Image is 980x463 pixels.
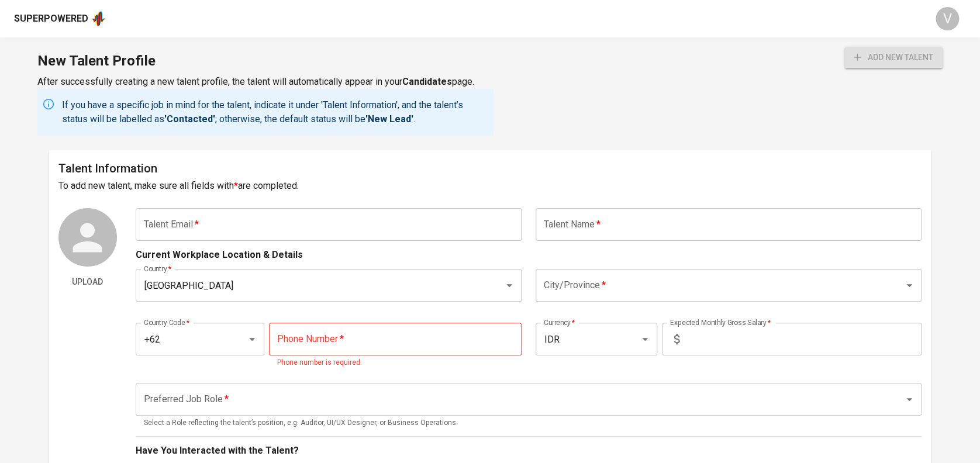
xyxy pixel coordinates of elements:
b: 'New Lead' [365,113,413,125]
div: Superpowered [14,12,88,26]
p: Phone number is required. [277,357,513,369]
img: app logo [91,10,106,27]
span: add new talent [854,50,933,65]
p: Select a Role reflecting the talent’s position, e.g. Auditor, UI/UX Designer, or Business Operati... [144,417,913,429]
button: Open [901,277,917,293]
button: Open [244,331,260,347]
p: After successfully creating a new talent profile, the talent will automatically appear in your page. [37,75,494,89]
h6: To add new talent, make sure all fields with are completed. [58,178,922,194]
button: Open [637,331,653,347]
button: add new talent [844,47,943,68]
button: Open [901,391,917,407]
p: Have You Interacted with the Talent? [136,444,922,458]
h6: Talent Information [58,159,922,178]
div: Almost there! Once you've completed all the fields marked with * under 'Talent Information', you'... [844,47,943,68]
div: V [936,7,959,30]
p: Current Workplace Location & Details [136,248,303,262]
a: Superpoweredapp logo [14,10,106,27]
b: 'Contacted' [164,113,215,125]
button: Upload [58,271,117,293]
button: Open [501,277,517,293]
p: If you have a specific job in mind for the talent, indicate it under 'Talent Information', and th... [62,98,489,126]
span: Upload [63,275,112,289]
b: Candidates [402,76,452,87]
h1: New Talent Profile [37,47,494,75]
